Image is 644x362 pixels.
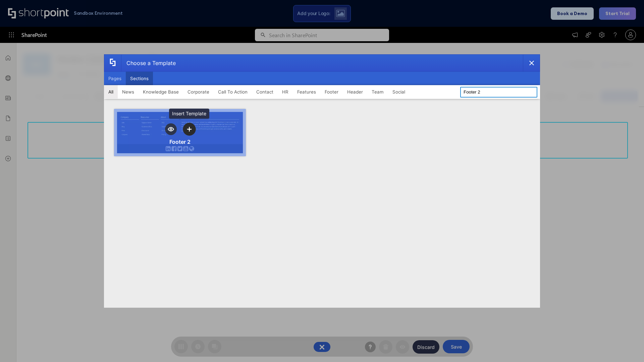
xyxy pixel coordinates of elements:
button: Corporate [183,85,214,99]
div: template selector [104,54,540,308]
button: Call To Action [214,85,252,99]
button: News [118,85,139,99]
button: Sections [126,72,153,85]
button: Header [343,85,367,99]
button: Features [293,85,320,99]
button: HR [278,85,293,99]
button: Social [388,85,410,99]
button: Team [367,85,388,99]
button: All [104,85,118,99]
input: Search [460,87,537,98]
button: Footer [320,85,343,99]
div: Choose a Template [121,55,176,71]
button: Contact [252,85,278,99]
div: Footer 2 [169,138,191,145]
button: Knowledge Base [139,85,183,99]
button: Pages [104,72,126,85]
iframe: Chat Widget [610,330,644,362]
